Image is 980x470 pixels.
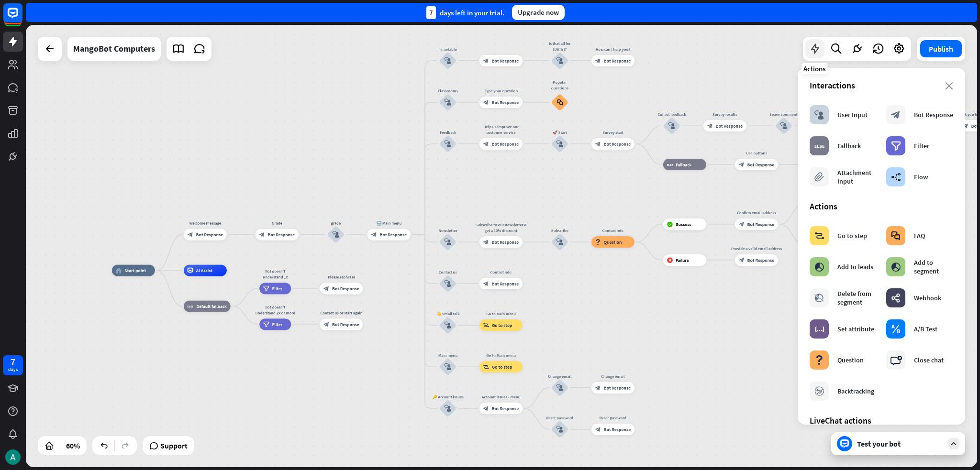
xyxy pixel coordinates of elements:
i: block_user_input [557,239,563,245]
div: Change email [587,373,639,379]
i: block_bot_response [323,285,329,291]
div: 🚀 Start [543,130,577,135]
i: block_success [667,221,673,227]
div: Survey results [699,111,751,117]
i: block_question [595,239,601,245]
div: A/B Test [914,325,937,333]
div: Upgrade now [512,5,565,20]
i: block_failure [667,257,673,263]
div: Backtracking [837,387,874,395]
button: Publish [920,40,962,57]
div: Contact info [475,269,527,275]
span: Bot Response [716,123,743,129]
i: block_goto [483,322,490,328]
span: Filter [272,321,283,327]
i: block_bot_response [259,232,265,238]
i: block_bot_response [483,405,489,411]
div: LiveChat actions [810,415,953,426]
div: Use buttons [731,150,782,156]
i: block_user_input [780,122,787,129]
div: MangoBot Computers [73,37,155,61]
i: block_close_chat [890,355,902,365]
i: block_bot_response [483,141,489,147]
span: Go to step [492,364,512,370]
i: block_delete_from_segment [814,293,824,303]
i: block_user_input [557,426,563,433]
i: block_fallback [814,141,824,151]
span: Bot Response [747,221,774,227]
i: block_bot_response [595,58,601,64]
i: block_bot_response [483,58,489,64]
div: 👋 Small talk [431,311,465,317]
div: User Input [837,110,868,119]
i: home_2 [116,268,122,273]
div: Go to Main menu [475,352,527,358]
span: Bot Response [492,141,519,147]
div: Contact info [587,228,639,233]
div: 🔙 Main menu [363,220,415,226]
i: block_bot_response [963,123,969,129]
div: Main menu [431,352,465,358]
div: Go to Main menu [475,311,527,317]
div: Account issues - menu [475,394,527,400]
div: Bot Response [914,110,953,119]
i: block_user_input [445,405,451,412]
div: 🔑 Account issues [431,394,465,400]
span: Start point [124,268,146,273]
i: block_user_input [668,122,675,129]
i: block_bot_response [483,281,489,286]
i: block_question [814,355,824,365]
span: Bot Response [268,232,295,238]
span: Bot Response [604,58,631,64]
div: Actions [810,201,953,212]
div: Go to step [837,231,867,240]
div: Test your bot [857,439,943,448]
i: block_faq [557,99,563,105]
div: FAQ [914,231,925,240]
i: block_bot_response [595,426,601,432]
div: Leave comment [767,111,801,117]
div: Subscribe to our newsletter & get a 10% discount [475,222,527,233]
div: Webhook [914,294,941,302]
div: Fallback [837,142,861,150]
i: block_attachment [814,172,824,182]
div: Feedback [431,130,465,135]
div: Please rephrase [315,274,367,280]
i: filter [263,285,269,291]
div: Add to leads [837,262,873,271]
div: Help us improve our customer service [475,124,527,135]
span: Bot Response [747,257,774,263]
span: Fallback [676,162,691,167]
i: block_faq [891,231,901,240]
span: Default fallback [196,304,227,309]
span: Bot Response [380,232,407,238]
i: filter [263,321,269,327]
a: 7 days [3,355,23,375]
span: Bot Response [492,239,519,245]
i: webhooks [891,293,901,303]
div: Subscribe [543,228,577,233]
div: Is that all for [DATE]? [543,41,577,52]
div: Interactions [810,80,953,91]
i: block_user_input [445,239,451,245]
div: 7 [426,6,436,19]
div: days [8,366,18,373]
i: block_set_attribute [814,324,824,334]
i: block_user_input [333,231,339,238]
i: block_bot_response [739,221,745,227]
div: Classrooms [431,88,465,94]
i: builder_tree [891,172,901,182]
div: Close chat [914,356,944,364]
i: block_bot_response [483,239,489,245]
span: Bot Response [492,281,519,286]
div: 60% [63,438,83,453]
i: block_bot_response [707,123,713,129]
div: Attachment input [837,168,877,186]
span: Bot Response [747,162,774,167]
i: block_fallback [188,304,194,309]
i: block_user_input [445,280,451,287]
div: 7 [11,358,15,366]
div: Change email [543,373,577,379]
div: Bot doesn't understand 1x [255,268,295,280]
div: Welcome message [179,220,231,226]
